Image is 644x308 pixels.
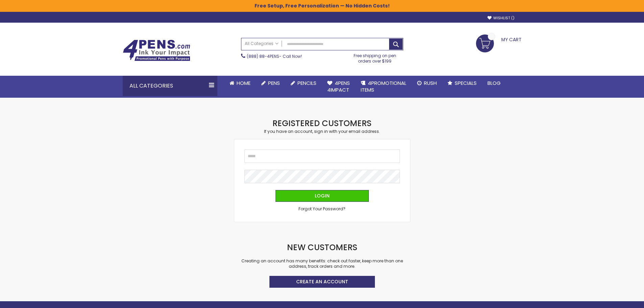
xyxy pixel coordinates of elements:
[272,118,372,129] strong: Registered Customers
[247,53,302,59] span: - Call Now!
[487,79,501,87] span: Blog
[269,276,375,288] a: Create an Account
[315,192,330,199] span: Login
[276,190,369,202] button: Login
[234,129,410,134] div: If you have an account, sign in with your email address.
[487,16,515,21] a: Wishlist
[123,40,190,61] img: 4Pens Custom Pens and Promotional Products
[424,79,437,87] span: Rush
[245,41,279,46] span: All Categories
[234,258,410,269] p: Creating an account has many benefits: check out faster, keep more than one address, track orders...
[455,79,477,87] span: Specials
[347,50,403,64] div: Free shipping on pen orders over $199
[123,76,217,96] div: All Categories
[241,38,282,49] a: All Categories
[237,79,251,87] span: Home
[355,76,412,98] a: 4PROMOTIONALITEMS
[247,53,279,59] a: (888) 88-4PENS
[256,76,285,91] a: Pens
[297,79,316,87] span: Pencils
[299,206,345,212] a: Forgot Your Password?
[268,79,280,87] span: Pens
[224,76,256,91] a: Home
[482,76,506,91] a: Blog
[327,79,350,93] span: 4Pens 4impact
[296,278,348,285] span: Create an Account
[412,76,442,91] a: Rush
[322,76,355,98] a: 4Pens4impact
[361,79,406,93] span: 4PROMOTIONAL ITEMS
[299,206,345,212] span: Forgot Your Password?
[285,76,322,91] a: Pencils
[442,76,482,91] a: Specials
[287,242,357,253] strong: New Customers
